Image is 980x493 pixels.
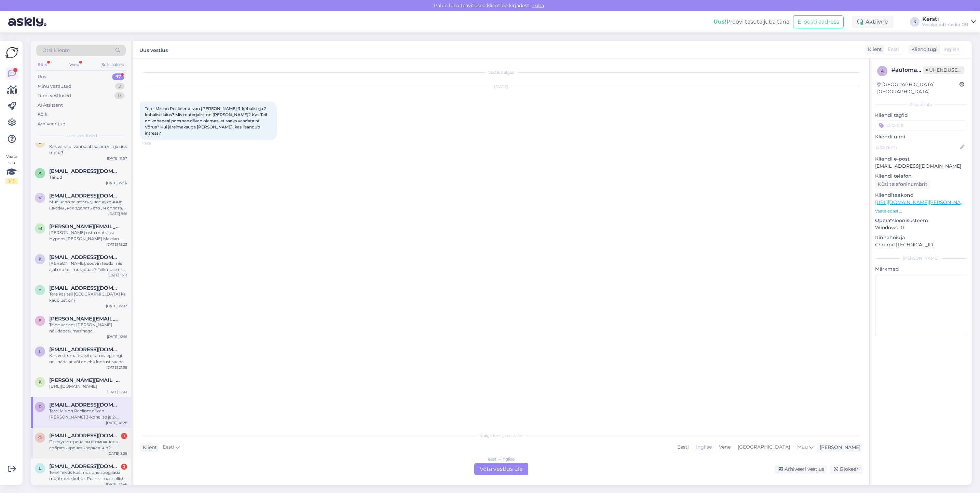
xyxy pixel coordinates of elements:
span: michal.karasiewicz@gmail.com [49,223,120,230]
span: almann.kaili@gmail.com [49,168,120,174]
div: [DATE] [140,84,862,90]
div: Veeb [68,60,81,69]
p: Chrome [TECHNICAL_ID] [875,241,966,248]
div: [PERSON_NAME] osta matrassi Hypnos [PERSON_NAME] Ma elan [GEOGRAPHIC_DATA]. Kas pakute saatmist [... [49,230,127,242]
span: l [39,349,41,354]
div: Minu vestlused [38,83,71,90]
div: AI Assistent [38,102,63,109]
div: Мне надо заказать у вас кухонные шкафы , как зделать ето , и оплата при получения или как? [49,199,127,211]
div: Kõik [38,111,47,118]
span: Eesti [888,46,899,53]
span: Otsi kliente [42,47,70,54]
div: Vestlus algas [140,69,862,76]
div: Arhiveeritud [38,121,66,127]
p: Windows 10 [875,224,966,231]
p: Kliendi nimi [875,133,966,140]
font: Proovi tasuta juba täna: [726,18,790,25]
span: o [38,435,42,440]
p: Märkmed [875,265,966,273]
div: 3 [121,433,127,439]
font: Võta vestlus üle [480,466,523,472]
div: [DATE] 12:16 [107,334,127,339]
div: Kersti [922,16,968,22]
span: Eesti [163,443,174,451]
p: Kliendi tag'id [875,112,966,119]
div: Vene [715,442,734,452]
span: kristi.jeeger@gmail.com [49,377,120,383]
div: Klient [865,46,882,53]
span: erik.raagmets@gmail.com [49,316,120,322]
span: Tere! Mis on Recliner diivan [PERSON_NAME] 3-kohalise ja 2-kohalise laius? Mis materjalist on [PE... [145,106,268,136]
div: Tere! Tekkis küsimus ühe söögilaua mõõtmete kohta. Pean silmas sellist lauda (söögilaud ST107, 20... [49,469,127,482]
div: Tere kas teil [GEOGRAPHIC_DATA] ka kauplust on? [49,291,127,303]
span: v [39,195,41,200]
div: Kliendi info [875,101,966,108]
div: [DATE] 8:29 [108,451,127,456]
input: Lisa silt [875,120,966,131]
div: Küsi telefoninumbrit [875,180,930,189]
span: k [39,380,42,385]
p: Kliendi e-post [875,155,966,163]
img: Askly Logo [5,46,18,59]
div: [DATE] 15:02 [106,303,127,309]
font: au1omag4 [895,67,925,73]
div: Kas vedrumadratsite tarneaeg ongi neli nädalat või on ehk lootust saada madrats kätte ühe nädalaga? [49,353,127,365]
div: [DATE] 10:28 [106,420,127,425]
p: Vaata edasi ... [875,208,966,214]
a: [URL][DOMAIN_NAME][PERSON_NAME] [875,199,969,205]
span: e [39,318,41,323]
div: Sotsiaalsed [100,60,126,69]
span: k [39,257,42,262]
span: y [39,287,41,292]
div: [DATE] 11:57 [107,156,127,161]
span: l [39,466,41,471]
div: Eesti [674,442,692,452]
p: Klienditeekond [875,192,966,199]
p: Kliendi telefon [875,173,966,180]
font: Blokeeri [840,466,860,472]
span: Uued vestlused [65,133,97,139]
span: Ühenduseta [923,66,964,74]
div: eesti – inglise [488,456,515,462]
label: Uus vestlus [139,45,168,54]
span: ykrigulson@gmail.com [49,285,120,291]
input: Lisa nimi [875,143,958,151]
div: [DATE] 15:23 [106,242,127,247]
span: a [881,68,884,73]
div: 97 [112,73,124,80]
span: raudseppkerli@gmail.com [49,402,120,408]
div: K [910,17,920,27]
span: r [39,404,42,409]
div: Valige keel ja vastake [140,433,862,439]
div: [PERSON_NAME] [817,444,860,451]
font: Vaata siia [5,153,18,166]
span: keerig@gmail.com [49,254,120,260]
font: Palun luba teavitused klientide kirjadest. [434,2,530,9]
button: E-posti aadress [793,15,844,28]
div: Предусмотрена ли возможность собрать кровать зеркально? [49,439,127,451]
div: [DATE] 17:41 [107,389,127,395]
p: [EMAIL_ADDRESS][DOMAIN_NAME] [875,163,966,170]
div: 2 [115,83,124,90]
div: 3 [121,464,127,470]
span: a [39,170,42,176]
div: [URL][DOMAIN_NAME] [49,383,127,389]
div: Klienditugi [909,46,938,53]
div: [PERSON_NAME], soovin teada mis ajal mu tellimus jõuab? Tellimuse nr 000006319 [49,260,127,273]
div: [DATE] 9:16 [108,211,127,216]
span: 10:28 [142,141,168,146]
div: Klient [140,444,157,451]
b: Uus! [713,18,726,25]
div: [GEOGRAPHIC_DATA] [734,442,793,452]
div: 0 [114,92,124,99]
div: Inglise [692,442,715,452]
span: lilja18@hotmail.com [49,346,120,353]
div: Kas vana diivani saab ka ära viia ja uus tuppa? [49,143,127,156]
p: Rinnahoidja [875,234,966,241]
div: Tänud [49,174,127,180]
span: vitalikfedorcuk64@gmail.com [49,193,120,199]
span: Inglise [943,46,959,53]
div: Veebipood Interior OÜ [922,22,968,27]
span: Luba [530,2,546,9]
div: Tiimi vestlused [38,92,71,99]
